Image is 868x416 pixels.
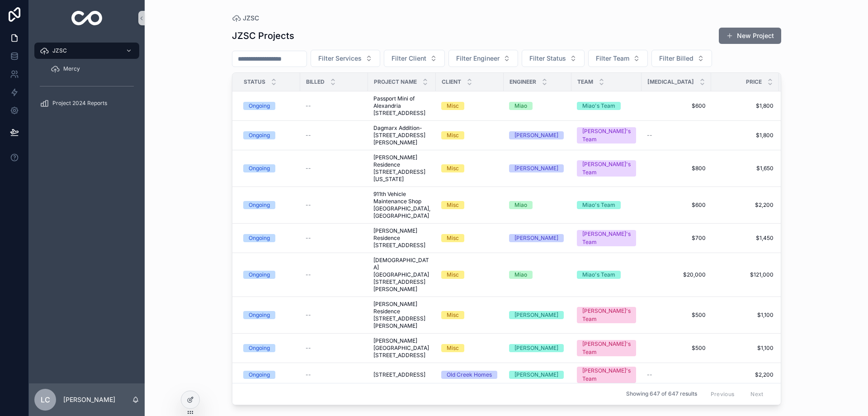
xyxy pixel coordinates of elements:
[249,131,270,139] div: Ongoing
[71,11,103,25] img: App logo
[717,234,774,242] a: $1,450
[647,271,706,278] span: $20,000
[448,50,518,67] button: Select Button
[306,271,363,278] a: --
[243,14,259,23] span: JZSC
[719,28,781,44] button: New Project
[243,234,295,242] a: Ongoing
[588,50,648,67] button: Select Button
[41,394,50,405] span: LC
[441,344,498,352] a: Misc
[582,307,631,323] div: [PERSON_NAME]'s Team
[717,271,774,278] a: $121,000
[509,102,566,110] a: Miao
[373,371,425,378] span: [STREET_ADDRESS]
[717,371,774,378] a: $2,200
[243,271,295,279] a: Ongoing
[373,191,430,220] a: 911th Vehicle Maintenance Shop [GEOGRAPHIC_DATA], [GEOGRAPHIC_DATA]
[509,164,566,172] a: [PERSON_NAME]
[509,371,566,379] a: [PERSON_NAME]
[647,371,652,378] span: --
[514,271,527,279] div: Miao
[249,164,270,172] div: Ongoing
[447,131,459,139] div: Misc
[596,54,629,63] span: Filter Team
[514,371,558,379] div: [PERSON_NAME]
[577,307,636,323] a: [PERSON_NAME]'s Team
[34,95,139,111] a: Project 2024 Reports
[509,271,566,279] a: Miao
[717,102,774,110] span: $1,800
[373,124,430,146] span: Dagmarx Addition-[STREET_ADDRESS][PERSON_NAME]
[509,131,566,139] a: [PERSON_NAME]
[626,391,697,398] span: Showing 647 of 647 results
[717,311,774,319] span: $1,100
[29,36,145,123] div: scrollable content
[243,311,295,319] a: Ongoing
[717,165,774,172] span: $1,650
[384,50,445,67] button: Select Button
[232,29,294,42] h1: JZSC Projects
[447,234,459,242] div: Misc
[243,131,295,139] a: Ongoing
[582,127,631,143] div: [PERSON_NAME]'s Team
[447,164,459,172] div: Misc
[306,311,311,319] span: --
[373,257,430,293] a: [DEMOGRAPHIC_DATA][GEOGRAPHIC_DATA] [STREET_ADDRESS][PERSON_NAME]
[306,371,363,378] a: --
[442,78,461,86] span: Client
[244,78,265,86] span: Status
[647,165,706,172] a: $800
[45,61,139,77] a: Mercy
[647,371,706,378] a: --
[659,54,693,63] span: Filter Billed
[577,127,636,143] a: [PERSON_NAME]'s Team
[514,164,558,172] div: [PERSON_NAME]
[373,371,430,378] a: [STREET_ADDRESS]
[447,271,459,279] div: Misc
[306,78,325,86] span: Billed
[447,311,459,319] div: Misc
[373,95,430,117] span: Passport Mini of Alexandria [STREET_ADDRESS]
[373,227,430,249] span: [PERSON_NAME] Residence [STREET_ADDRESS]
[249,201,270,209] div: Ongoing
[441,234,498,242] a: Misc
[582,271,615,279] div: Miao's Team
[717,201,774,209] a: $2,200
[647,234,706,242] a: $700
[306,201,363,209] a: --
[582,340,631,356] div: [PERSON_NAME]'s Team
[717,344,774,352] span: $1,100
[373,301,430,330] a: [PERSON_NAME] Residence [STREET_ADDRESS][PERSON_NAME]
[441,271,498,279] a: Misc
[441,164,498,172] a: Misc
[647,78,694,86] span: [MEDICAL_DATA]
[441,311,498,319] a: Misc
[577,340,636,356] a: [PERSON_NAME]'s Team
[509,344,566,352] a: [PERSON_NAME]
[651,50,712,67] button: Select Button
[306,234,311,242] span: --
[577,367,636,383] a: [PERSON_NAME]'s Team
[447,102,459,110] div: Misc
[514,201,527,209] div: Miao
[306,344,363,352] a: --
[509,234,566,242] a: [PERSON_NAME]
[243,371,295,379] a: Ongoing
[514,234,558,242] div: [PERSON_NAME]
[374,78,417,86] span: Project Name
[373,154,430,183] a: [PERSON_NAME] Residence [STREET_ADDRESS][US_STATE]
[441,371,498,379] a: Old Creek Homes
[34,43,139,59] a: JZSC
[647,344,706,352] a: $500
[647,201,706,209] a: $600
[249,271,270,279] div: Ongoing
[509,201,566,209] a: Miao
[52,100,107,107] span: Project 2024 Reports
